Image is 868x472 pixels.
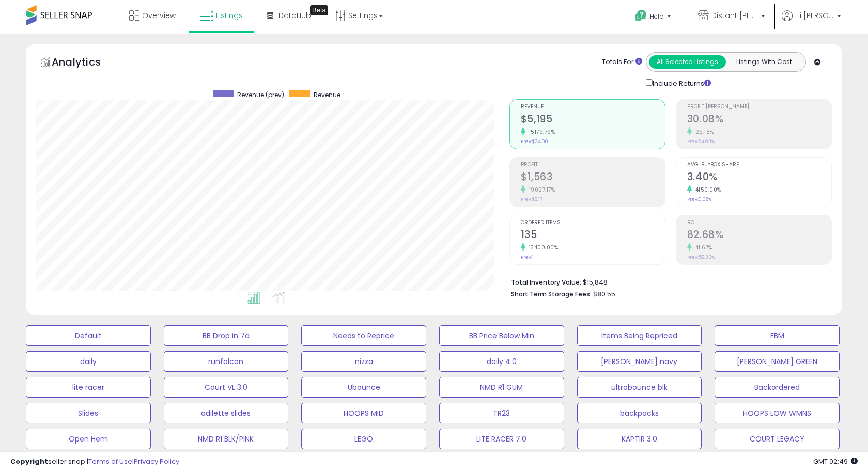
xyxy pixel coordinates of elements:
[10,457,48,466] strong: Copyright
[511,275,824,288] li: $15,848
[314,90,340,99] span: Revenue
[577,403,702,423] button: backpacks
[521,113,665,127] h2: $5,195
[711,10,758,21] span: Distant [PERSON_NAME] Enterprises
[26,325,151,346] button: Default
[439,325,564,346] button: BB Price Below Min
[521,162,665,168] span: Profit
[10,457,179,467] div: seller snap | |
[627,2,681,34] a: Help
[301,325,426,346] button: Needs to Reprice
[725,55,802,69] button: Listings With Cost
[638,77,723,89] div: Include Returns
[439,403,564,423] button: TR23
[164,325,289,346] button: BB Drop in 7d
[164,351,289,372] button: runfalcon
[216,10,243,21] span: Listings
[301,403,426,423] button: HOOPS MID
[511,290,592,298] b: Short Term Storage Fees:
[715,403,840,423] button: HOOPS LOW WMNS
[577,325,702,346] button: Items Being Repriced
[692,186,721,194] small: 4150.00%
[52,55,121,72] h5: Analytics
[26,351,151,372] button: daily
[687,196,711,202] small: Prev: 0.08%
[634,9,647,22] i: Get Help
[795,10,834,21] span: Hi [PERSON_NAME]
[525,128,555,136] small: 15179.79%
[521,254,534,260] small: Prev: 1
[650,12,664,21] span: Help
[525,186,555,194] small: 19027.17%
[301,351,426,372] button: nizza
[521,138,548,145] small: Prev: $34.00
[88,457,132,466] a: Terms of Use
[692,244,712,251] small: 41.67%
[301,429,426,449] button: LEGO
[26,377,151,398] button: lite racer
[687,229,831,243] h2: 82.68%
[164,403,289,423] button: adilette slides
[439,351,564,372] button: daily 4.0
[687,138,715,145] small: Prev: 24.03%
[602,57,642,67] div: Totals For
[687,220,831,226] span: ROI
[577,377,702,398] button: ultrabounce blk
[687,113,831,127] h2: 30.08%
[715,377,840,398] button: Backordered
[715,429,840,449] button: COURT LEGACY
[310,5,328,15] div: Tooltip anchor
[237,90,284,99] span: Revenue (prev)
[164,377,289,398] button: Court VL 3.0
[687,254,715,260] small: Prev: 58.36%
[813,457,858,466] span: 2025-08-18 02:49 GMT
[134,457,179,466] a: Privacy Policy
[278,10,311,21] span: DataHub
[715,351,840,372] button: [PERSON_NAME] GREEN
[511,278,581,287] b: Total Inventory Value:
[577,429,702,449] button: KAPTIR 3.0
[687,104,831,110] span: Profit [PERSON_NAME]
[521,104,665,110] span: Revenue
[439,377,564,398] button: NMD R1 GUM
[715,325,840,346] button: FBM
[525,244,559,251] small: 13400.00%
[26,403,151,423] button: Slides
[577,351,702,372] button: [PERSON_NAME] navy
[142,10,176,21] span: Overview
[782,10,841,34] a: Hi [PERSON_NAME]
[687,162,831,168] span: Avg. Buybox Share
[521,171,665,185] h2: $1,563
[26,429,151,449] button: Open Hem
[521,220,665,226] span: Ordered Items
[687,171,831,185] h2: 3.40%
[439,429,564,449] button: LITE RACER 7.0
[301,377,426,398] button: Ubounce
[521,196,542,202] small: Prev: $8.17
[164,429,289,449] button: NMD R1 BLK/PINK
[649,55,726,69] button: All Selected Listings
[593,289,615,299] span: $80.55
[692,128,714,136] small: 25.18%
[521,229,665,243] h2: 135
